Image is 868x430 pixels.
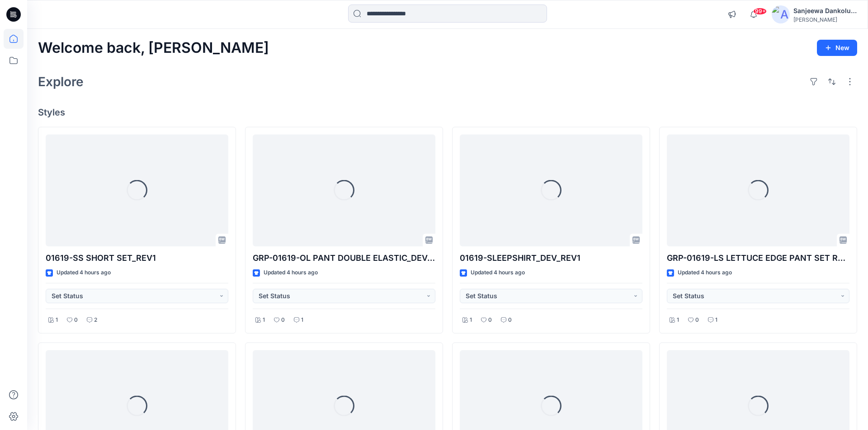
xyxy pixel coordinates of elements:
[753,8,767,15] span: 99+
[38,40,269,56] h2: Welcome back, [PERSON_NAME]
[471,268,525,277] p: Updated 4 hours ago
[301,315,303,325] p: 1
[38,107,857,118] h4: Styles
[56,315,58,325] p: 1
[715,315,717,325] p: 1
[695,315,699,325] p: 0
[94,315,97,325] p: 2
[508,315,512,325] p: 0
[667,252,849,264] p: GRP-01619-LS LETTUCE EDGE PANT SET REV1
[488,315,492,325] p: 0
[46,252,228,264] p: 01619-SS SHORT SET_REV1
[793,5,857,16] div: Sanjeewa Dankoluwage
[470,315,472,325] p: 1
[678,268,732,277] p: Updated 4 hours ago
[460,252,642,264] p: 01619-SLEEPSHIRT_DEV_REV1
[817,40,857,56] button: New
[677,315,679,325] p: 1
[74,315,78,325] p: 0
[264,268,318,277] p: Updated 4 hours ago
[263,315,265,325] p: 1
[253,252,435,264] p: GRP-01619-OL PANT DOUBLE ELASTIC_DEV_REV2
[281,315,285,325] p: 0
[38,74,84,89] h2: Explore
[57,268,111,277] p: Updated 4 hours ago
[793,16,857,23] div: [PERSON_NAME]
[772,5,790,23] img: avatar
